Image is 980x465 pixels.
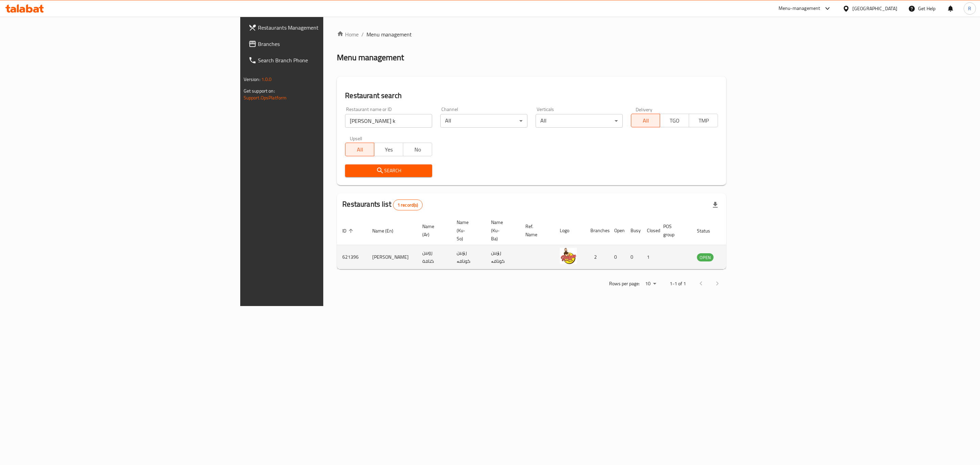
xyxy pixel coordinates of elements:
[631,114,660,127] button: All
[457,218,477,243] span: Name (Ku-So)
[337,30,726,38] nav: breadcrumb
[342,227,355,235] span: ID
[345,91,718,101] h2: Restaurant search
[634,116,657,126] span: All
[689,114,718,127] button: TMP
[670,279,686,288] p: 1-1 of 1
[609,279,640,288] p: Rows per page:
[244,75,260,84] span: Version:
[258,56,398,64] span: Search Branch Phone
[337,216,751,269] table: enhanced table
[244,86,275,95] span: Get support on:
[417,245,451,269] td: روبين كنافة
[697,253,714,261] div: OPEN
[422,222,443,239] span: Name (Ar)
[585,245,609,269] td: 2
[692,116,715,126] span: TMP
[660,114,689,127] button: TGO
[345,143,374,156] button: All
[852,5,897,12] div: [GEOGRAPHIC_DATA]
[350,166,427,175] span: Search
[243,52,404,68] a: Search Branch Phone
[491,218,512,243] span: Name (Ku-Ba)
[641,245,658,269] td: 1
[403,143,432,156] button: No
[625,216,641,245] th: Busy
[585,216,609,245] th: Branches
[451,245,486,269] td: رۆبین کونافە
[393,202,422,208] span: 1 record(s)
[377,145,401,155] span: Yes
[536,114,623,128] div: All
[374,143,403,156] button: Yes
[348,145,372,155] span: All
[406,145,429,155] span: No
[440,114,527,128] div: All
[258,40,398,48] span: Branches
[525,222,546,239] span: Ref. Name
[697,227,719,235] span: Status
[243,19,404,36] a: Restaurants Management
[609,216,625,245] th: Open
[486,245,520,269] td: رۆبین کونافە
[372,227,402,235] span: Name (En)
[707,197,723,213] div: Export file
[393,199,423,210] div: Total records count
[261,75,272,84] span: 1.0.0
[350,136,362,141] label: Upsell
[642,279,659,289] div: Rows per page:
[244,93,287,102] a: Support.OpsPlatform
[342,199,422,210] h2: Restaurants list
[663,222,683,239] span: POS group
[345,114,432,128] input: Search for restaurant name or ID..
[779,4,820,13] div: Menu-management
[345,164,432,177] button: Search
[636,107,653,112] label: Delivery
[609,245,625,269] td: 0
[641,216,658,245] th: Closed
[968,5,971,12] span: R
[697,254,714,261] span: OPEN
[560,247,577,264] img: Roben Kunafa
[663,116,686,126] span: TGO
[625,245,641,269] td: 0
[554,216,585,245] th: Logo
[258,23,398,32] span: Restaurants Management
[243,36,404,52] a: Branches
